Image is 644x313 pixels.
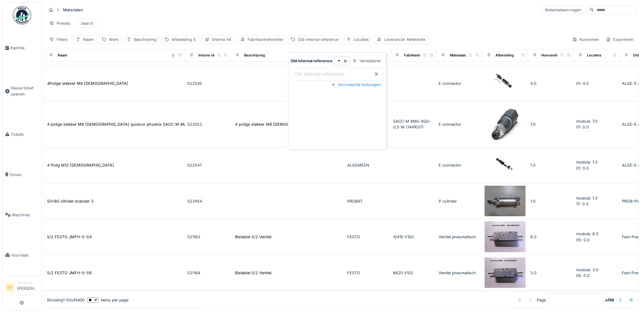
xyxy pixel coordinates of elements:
span: 05: 0.0 [576,273,590,278]
div: 8.0 [531,234,572,240]
img: 4 Polig M12 Male [485,150,526,181]
div: 4.0 [531,81,572,86]
div: Fabrikantreferentie [404,53,436,58]
li: SV [5,283,14,292]
span: Machines [12,212,39,218]
label: Old internal reference [293,70,346,77]
div: Presets [46,19,73,28]
div: Interne identificator [198,53,231,58]
strong: Materialen [61,7,86,13]
div: FESTO [347,234,388,240]
span: modula: 3.0 [576,268,599,272]
div: Kolommen [570,35,602,44]
span: Nieuw ticket openen [11,85,39,97]
span: 01: 4.0 [576,81,589,86]
img: 50x80 cilinder brander 3 [485,186,526,217]
div: Bistabiel 5/2 Ventiel [235,270,271,276]
div: items per page [87,297,128,303]
div: Naam [83,37,94,42]
div: Materiaalcategorie [450,53,481,58]
span: Tickets [11,131,39,137]
div: P cylinder [439,198,480,204]
div: Exporteren [603,35,637,44]
div: Search [81,20,94,26]
div: Beschrijving [244,53,265,58]
span: modula: 1.0 [576,196,598,200]
span: Agenda [10,45,39,51]
div: Ventiel pneumatisch [439,234,480,240]
div: Fabrikantreferentie [248,37,283,42]
div: Bistabiel 5/2 Ventiel [235,234,271,240]
span: 01: 0.0 [576,166,589,171]
div: 3.0 [531,270,572,276]
span: modula: 1.0 [576,160,598,164]
div: 522545 [187,81,228,86]
div: Afbeelding [496,53,514,58]
div: Afbeelding [172,37,197,42]
div: Locaties [354,37,369,42]
span: modula: 8.0 [576,232,599,236]
div: Showing 1 - 50 of 4400 [47,297,85,303]
div: 1.0 [531,162,572,168]
span: 01: 0.0 [576,125,589,129]
span: Voorraad [11,252,39,258]
span: 05: 0.0 [576,238,590,242]
div: ALGEMEEN [347,162,388,168]
div: PROBAT [347,198,388,204]
div: 523454 [187,198,228,204]
div: 521164 [187,270,228,276]
div: Merk [109,37,119,42]
div: 7.0 [531,121,572,127]
div: Verwijderen [350,57,384,65]
div: SACC-M 8MS-4QO-0,5-M (1441037) [393,118,434,130]
div: E connector [439,121,480,127]
div: Ventiel pneumatisch [439,270,480,276]
strong: of 88 [605,297,614,303]
div: Beschrijving [134,37,156,42]
div: Old internal reference [298,37,338,42]
div: Filters [46,35,71,44]
img: 4 polige stekker M8 male quickon phoenix SACC-M 8MS-4QO-0,5-M [485,104,526,145]
img: 5/2 FESTO JMFH-5-1/4 [485,221,526,252]
span: 17: 0.0 [576,202,589,206]
div: FESTO [347,270,388,276]
li: [PERSON_NAME] [17,281,39,294]
div: 4 polige stekker M8 [DEMOGRAPHIC_DATA] quickon phoenix SACC-M... [235,121,371,127]
div: 521163 [187,234,228,240]
div: Page [537,297,546,303]
div: Locaties [587,53,602,58]
div: 50x80 cilinder brander 3 [47,198,94,204]
div: E connector [439,81,480,86]
div: Hoeveelheid [542,53,563,58]
div: 10410 V102 [393,234,434,240]
div: Leverancier Referentie [384,37,425,42]
div: Naam [58,53,67,58]
strong: is [344,58,347,64]
div: 4Polige stekker M8 [DEMOGRAPHIC_DATA] [47,81,128,86]
div: E connector [439,162,480,168]
div: 522547 [187,162,228,168]
div: 523553 [187,121,228,127]
div: 5/2 FESTO JMFH-5-1/8 [47,270,92,276]
div: 1.0 [531,198,572,204]
div: Technicus [17,281,39,285]
img: Badge_color-CXgf-gQk.svg [13,6,31,24]
span: modula: 7.0 [576,119,598,124]
div: Interne ref. [212,37,232,42]
div: 8820 V102 [393,270,434,276]
img: 5/2 FESTO JMFH-5-1/8 [485,257,526,288]
div: 4 polige stekker M8 [DEMOGRAPHIC_DATA] quickon phoenix SACC-M 8MS-4QO-0,5-M [47,121,213,127]
span: Zones [10,172,39,178]
strong: Old internal reference [291,58,333,64]
div: Voorwaarde toevoegen [329,81,384,89]
div: Materiaalaanvragen [543,5,584,14]
img: 4Polige stekker M8 Male [485,68,526,99]
div: 5/2 FESTO JMFH-5-1/4 [47,234,92,240]
div: 4 Polig M12 [DEMOGRAPHIC_DATA] [47,162,114,168]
